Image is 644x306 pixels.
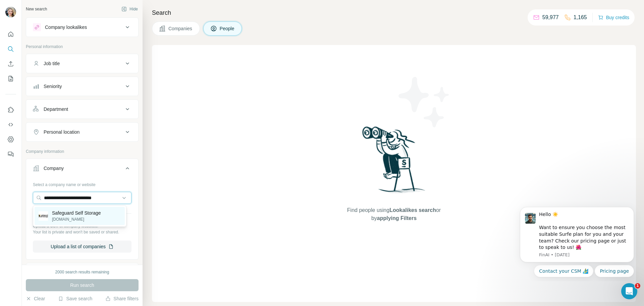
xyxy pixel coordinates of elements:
button: Upload a list of companies [33,241,131,253]
div: Department [44,106,68,113]
span: Find people using or by [340,206,447,222]
span: Lookalikes search [389,207,436,213]
button: Use Surfe on LinkedIn [5,104,16,116]
p: Personal information [26,44,139,50]
button: Search [5,43,16,55]
button: Company [26,160,138,179]
button: Enrich CSV [5,58,16,70]
button: Use Surfe API [5,119,16,131]
p: 59,977 [542,13,559,21]
div: 2000 search results remaining [55,269,109,275]
div: Job title [44,60,60,67]
button: Job title [26,55,138,72]
p: Company information [26,148,139,155]
div: New search [26,6,47,12]
button: Company lookalikes [26,19,138,35]
span: People [220,25,235,32]
button: Dashboard [5,133,16,145]
img: Avatar [5,7,16,17]
span: 1 [635,283,640,289]
h4: Search [152,8,636,17]
p: 1,165 [574,13,587,21]
div: Company [44,165,64,172]
button: Seniority [26,78,138,94]
iframe: Intercom notifications message [510,201,644,281]
button: Department [26,101,138,117]
span: Companies [168,25,193,32]
p: [DOMAIN_NAME] [52,216,101,222]
button: My lists [5,73,16,85]
button: Hide [117,4,143,14]
div: Select a company name or website [33,179,131,188]
iframe: Intercom live chat [621,283,637,299]
div: Personal location [44,129,79,135]
button: Buy credits [598,13,629,22]
button: Quick start [5,28,16,40]
p: Your list is private and won't be saved or shared. [33,229,131,235]
span: applying Filters [377,215,417,221]
button: Clear [26,295,45,302]
p: Safeguard Self Storage [52,210,101,216]
button: Share filters [105,295,139,302]
img: Surfe Illustration - Woman searching with binoculars [359,125,429,200]
img: Safeguard Self Storage [39,211,48,221]
div: Seniority [44,83,62,90]
button: Personal location [26,124,138,140]
div: Company lookalikes [45,24,87,31]
img: Surfe Illustration - Stars [394,72,454,132]
button: Save search [58,295,92,302]
button: Feedback [5,148,16,160]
